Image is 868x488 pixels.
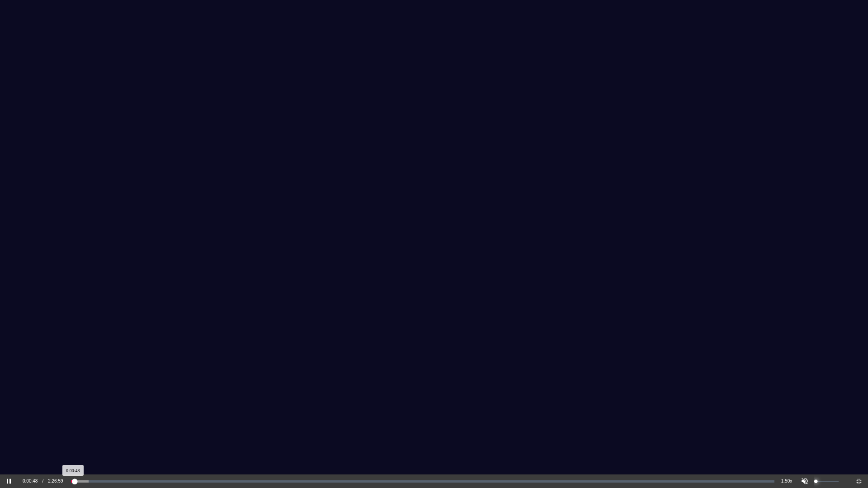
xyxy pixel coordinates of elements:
div: volume level [796,474,850,488]
div: 0:00:48 [23,474,38,488]
div: volume level [816,481,839,482]
div: 1.50x [778,474,796,488]
span: / [42,479,43,483]
div: 2:26:59 [48,474,63,488]
div: video progress bar [71,480,774,483]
